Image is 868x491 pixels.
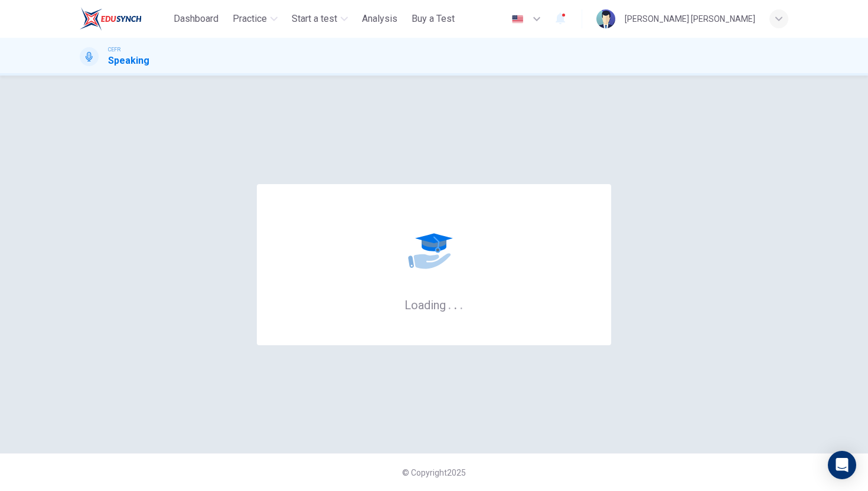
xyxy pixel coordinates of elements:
div: [PERSON_NAME] [PERSON_NAME] [625,12,755,26]
img: ELTC logo [80,7,142,31]
span: CEFR [108,45,120,54]
div: Open Intercom Messenger [828,451,856,479]
h1: Speaking [108,54,149,68]
img: Profile picture [596,9,615,28]
h6: . [448,294,452,313]
h6: . [453,294,458,313]
h6: Loading [404,297,464,312]
button: Buy a Test [407,8,459,30]
h6: . [459,294,464,313]
a: ELTC logo [80,7,169,31]
button: Analysis [357,8,402,30]
span: Start a test [292,12,337,26]
button: Dashboard [169,8,223,30]
button: Practice [228,8,282,30]
span: Practice [233,12,267,26]
span: Buy a Test [412,12,455,26]
button: Start a test [287,8,353,30]
span: Analysis [362,12,397,26]
span: Dashboard [174,12,218,26]
span: © Copyright 2025 [402,468,466,477]
img: en [510,15,525,24]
